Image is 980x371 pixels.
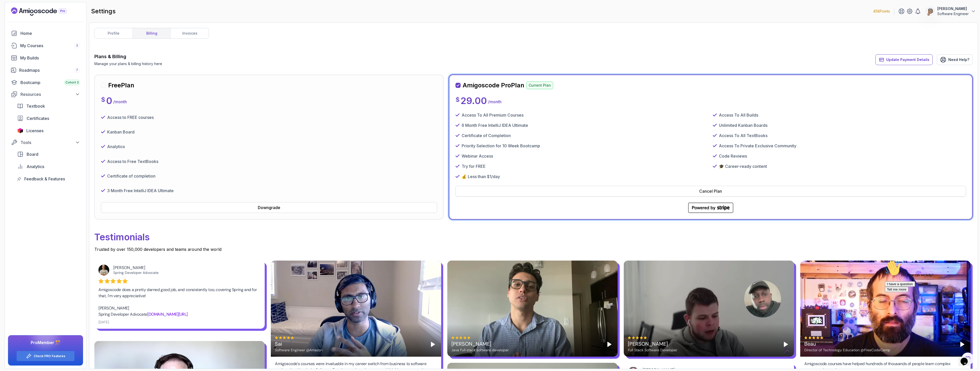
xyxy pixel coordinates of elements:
img: jetbrains icon [17,128,23,133]
h2: Amigoscode Pro Plan [463,81,524,89]
span: Cohort 3 [65,80,79,85]
p: Priority Selection for 10 Week Bootcamp [462,143,540,149]
p: $ [455,96,460,104]
p: Software Engineer [937,11,969,16]
div: Roadmaps [19,67,80,73]
p: Access To All TextBooks [719,132,767,139]
p: 💰 Less than $1/day [462,173,500,180]
span: 7 [76,68,78,72]
a: certificates [14,113,83,123]
p: Analytics [107,143,125,150]
div: [PERSON_NAME] [628,340,677,347]
img: :wave: [2,2,18,18]
a: analytics [14,161,83,172]
div: Director of Technology Education @FreeCodeCamp [804,347,890,353]
span: Need Help? [948,57,969,62]
div: Java Full stack software developer [451,347,509,353]
p: 0 [106,96,112,106]
div: Tools [20,139,80,146]
a: Check PRO Features [34,354,65,358]
a: licenses [14,126,83,136]
p: / month [488,99,502,105]
p: Certificate of completion [107,173,155,179]
p: Access To All Builds [719,112,758,118]
a: board [14,149,83,159]
span: 3 [76,44,78,48]
p: Certificate of Completion [462,132,511,139]
p: 458 Points [873,9,890,14]
p: Unlimited Kanban Boards [719,122,767,128]
div: Cancel Plan [699,188,722,194]
div: [PERSON_NAME] [451,340,509,347]
a: builds [8,53,83,63]
img: Josh Long avatar [98,265,109,275]
button: Tools [8,138,83,147]
p: / month [113,99,127,105]
div: Software Engineer @Amazon [275,347,322,353]
div: My Courses [20,43,80,49]
p: 6 Month Free IntelliJ IDEA Ultimate [462,122,528,128]
div: Full Stack Software Developer [628,347,677,353]
div: 👋Hi! How can we help?I have a questionTell me more [2,2,94,34]
button: Downgrade [101,202,437,213]
a: Need Help? [937,54,973,65]
p: Testimonials [94,228,973,246]
div: Bootcamp [20,79,80,86]
a: Landing page [11,7,79,16]
iframe: chat widget [883,258,975,348]
p: 29.00 [461,96,487,106]
p: Current Plan [526,81,553,89]
a: textbook [14,101,83,111]
button: user profile image[PERSON_NAME]Software Engineer [925,6,976,16]
button: Update Payment Details [875,54,933,65]
button: Play [605,340,614,348]
div: Sai [275,340,322,347]
a: bootcamp [8,77,83,88]
p: Access To Private Exclusive Community [719,143,796,149]
a: [DOMAIN_NAME][URL] [147,312,188,317]
a: courses [8,40,83,51]
img: user profile image [925,6,935,16]
button: Cancel Plan [455,186,966,197]
p: Manage your plans & billing history here [94,61,162,66]
button: Play [782,340,790,348]
a: feedback [14,174,83,184]
a: billing [132,28,171,38]
button: I have a question [2,24,32,29]
p: $ [101,96,105,104]
span: Board [27,151,38,157]
span: Update Payment Details [886,57,929,62]
p: Trusted by over 150,000 developers and teams around the world [94,246,973,252]
p: Access to FREE courses [107,114,154,120]
span: Analytics [27,163,44,170]
button: Play [429,340,437,348]
h2: settings [91,7,116,15]
div: Downgrade [258,204,280,211]
span: Certificates [27,115,49,121]
div: Amigoscode does a pretty darned good job, and consistently too, covering Spring and for that, I'm... [98,287,261,317]
p: 🎓 Career-ready content [719,163,767,169]
p: Try for FREE [462,163,486,169]
a: home [8,28,83,38]
a: Spring Developer Advocate [113,270,159,275]
span: Licenses [26,128,43,134]
span: Hi! How can we help? [2,15,51,19]
p: Kanban Board [107,129,135,135]
a: invoices [171,28,209,38]
div: Beau [804,340,890,347]
button: Tell me more [2,29,26,34]
h2: Free Plan [108,81,134,89]
button: Check PRO Features [16,351,75,361]
div: Resources [20,91,80,97]
div: Home [20,30,80,36]
p: Access To All Premium Courses [462,112,524,118]
p: 3 Month Free IntelliJ IDEA Ultimate [107,188,174,194]
span: Feedback & Features [24,176,65,182]
p: Code Reviews [719,153,747,159]
p: Webinar Access [462,153,493,159]
p: [PERSON_NAME] [937,6,969,11]
p: Access to Free TextBooks [107,158,158,164]
a: roadmaps [8,65,83,75]
div: My Builds [20,55,80,61]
